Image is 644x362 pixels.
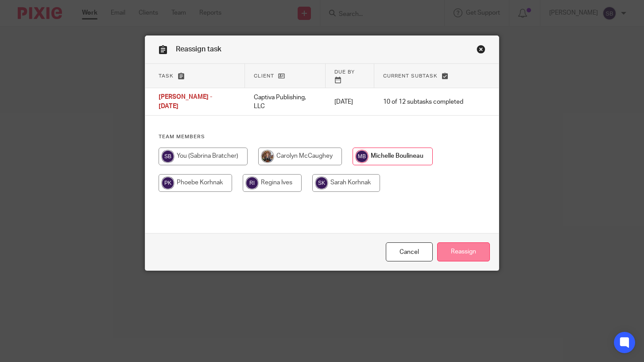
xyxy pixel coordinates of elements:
td: 10 of 12 subtasks completed [374,88,472,116]
p: [DATE] [334,97,365,106]
span: Reassign task [176,46,221,53]
input: Reassign [437,242,490,261]
span: [PERSON_NAME] - [DATE] [159,94,212,110]
a: Close this dialog window [477,45,485,57]
span: Client [254,74,274,78]
p: Captiva Publishing, LLC [254,93,317,111]
a: Close this dialog window [386,242,433,261]
span: Due by [334,70,355,74]
h4: Team members [159,133,485,140]
span: Task [159,74,174,78]
span: Current subtask [383,74,438,78]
